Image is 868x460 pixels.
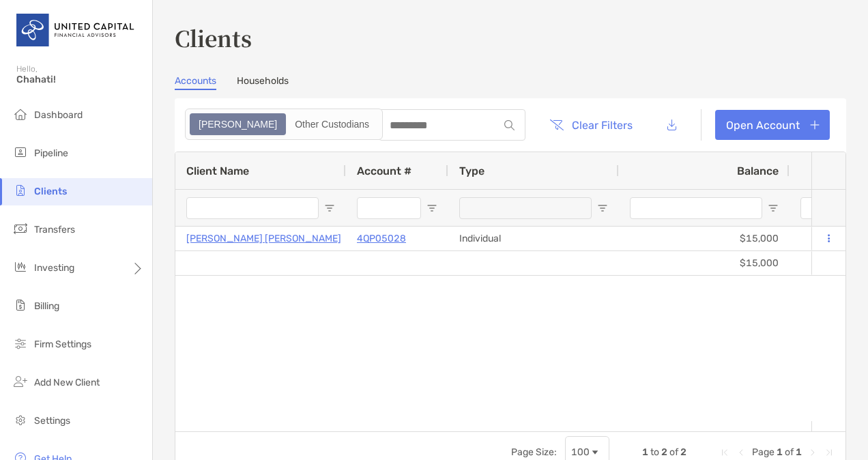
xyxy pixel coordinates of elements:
[511,446,557,458] div: Page Size:
[619,227,790,250] div: $15,000
[807,447,818,458] div: Next Page
[824,447,835,458] div: Last Page
[357,230,406,247] a: 4QP05028
[571,446,590,458] div: 100
[719,447,730,458] div: First Page
[12,144,29,160] img: pipeline icon
[680,446,686,458] span: 2
[185,109,383,140] div: segmented control
[12,335,29,351] img: firm-settings icon
[448,227,619,250] div: Individual
[186,230,341,247] a: [PERSON_NAME] [PERSON_NAME]
[191,115,285,134] div: Zoe
[186,197,319,219] input: Client Name Filter Input
[504,120,515,130] img: input icon
[768,203,779,214] button: Open Filter Menu
[34,224,75,235] span: Transfers
[186,164,249,177] span: Client Name
[12,220,29,237] img: transfers icon
[539,110,643,140] button: Clear Filters
[737,164,779,177] span: Balance
[34,186,67,197] span: Clients
[34,415,70,427] span: Settings
[597,203,608,214] button: Open Filter Menu
[324,203,335,214] button: Open Filter Menu
[237,75,289,90] a: Households
[650,446,659,458] span: to
[357,164,411,177] span: Account #
[459,164,484,177] span: Type
[16,5,136,55] img: United Capital Logo
[752,446,775,458] span: Page
[426,203,437,214] button: Open Filter Menu
[357,197,421,219] input: Account # Filter Input
[12,182,29,199] img: clients icon
[287,115,377,134] div: Other Custodians
[34,109,83,121] span: Dashboard
[715,110,830,140] a: Open Account
[736,447,747,458] div: Previous Page
[777,446,783,458] span: 1
[34,300,59,312] span: Billing
[630,197,762,219] input: Balance Filter Input
[16,74,144,85] span: Chahati!
[175,22,846,53] h3: Clients
[12,106,29,122] img: dashboard icon
[12,412,29,428] img: settings icon
[796,446,802,458] span: 1
[34,377,100,388] span: Add New Client
[669,446,678,458] span: of
[12,259,29,275] img: investing icon
[34,147,68,159] span: Pipeline
[785,446,794,458] span: of
[619,251,790,275] div: $15,000
[12,297,29,313] img: billing icon
[12,373,29,390] img: add_new_client icon
[34,339,91,350] span: Firm Settings
[642,446,648,458] span: 1
[34,262,74,274] span: Investing
[175,75,216,90] a: Accounts
[661,446,667,458] span: 2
